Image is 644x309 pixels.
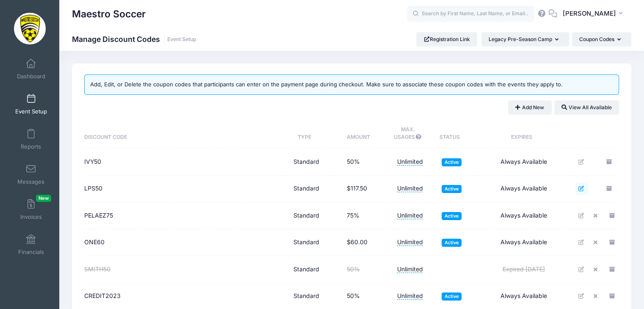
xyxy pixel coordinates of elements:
[397,185,423,192] span: Unlimited
[343,149,392,176] td: 50%
[343,202,392,229] td: 75%
[84,158,101,165] span: IVY50
[476,229,571,257] td: Always Available
[416,32,478,47] a: Registration Link
[270,229,343,257] td: Standard
[397,212,423,219] span: Unlimited
[343,119,392,149] th: Amount
[15,108,47,115] span: Event Setup
[11,230,51,259] a: Financials
[270,256,343,283] td: Standard
[606,236,619,249] a: Archive
[606,290,619,303] a: Archive
[397,265,423,273] span: Unlimited
[407,6,534,22] input: Search by First Name, Last Name, or Email...
[84,74,619,95] div: Add, Edit, or Delete the coupon codes that participants can enter on the payment page during chec...
[270,149,343,176] td: Standard
[397,292,423,300] span: Unlimited
[442,212,462,220] span: Active
[606,263,619,276] a: Archive
[11,54,51,84] a: Dashboard
[17,178,44,185] span: Messages
[442,239,462,247] span: Active
[343,229,392,257] td: $60.00
[557,4,631,24] button: [PERSON_NAME]
[476,202,571,229] td: Always Available
[442,292,462,301] span: Active
[489,36,552,42] span: Legacy Pre-Season Camp
[603,155,616,168] a: Archive
[397,238,423,246] span: Unlimited
[270,202,343,229] td: Standard
[14,13,46,44] img: Maestro Soccer
[36,195,51,202] span: New
[270,119,343,149] th: Type
[11,89,51,119] a: Event Setup
[72,35,196,44] h1: Manage Discount Codes
[11,124,51,154] a: Reports
[270,176,343,203] td: Standard
[21,143,41,150] span: Reports
[84,212,113,219] span: PELAEZ75
[481,32,569,47] button: Legacy Pre-Season Camp
[17,73,45,80] span: Dashboard
[603,182,616,195] a: Archive
[427,119,476,149] th: Status
[84,185,102,192] span: LPS50
[508,100,552,115] button: Add New
[442,158,462,166] span: Active
[343,176,392,203] td: $117.50
[476,149,571,176] td: Always Available
[18,248,44,256] span: Financials
[11,195,51,224] a: InvoicesNew
[554,100,619,115] button: View All Available
[442,185,462,193] span: Active
[11,160,51,189] a: Messages
[476,256,571,283] td: Expired [DATE]
[343,256,392,283] td: 50%
[72,4,146,24] h1: Maestro Soccer
[20,213,42,221] span: Invoices
[84,119,270,149] th: Discount Code
[167,36,196,43] a: Event Setup
[476,119,571,149] th: Expires
[84,265,111,273] span: SMITH50
[476,176,571,203] td: Always Available
[84,292,121,299] span: CREDIT2023
[572,32,631,47] button: Coupon Codes
[563,9,616,18] span: [PERSON_NAME]
[606,209,619,222] a: Archive
[397,158,423,166] span: Unlimited
[84,238,105,246] span: ONE60
[393,119,427,149] th: Max. Usages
